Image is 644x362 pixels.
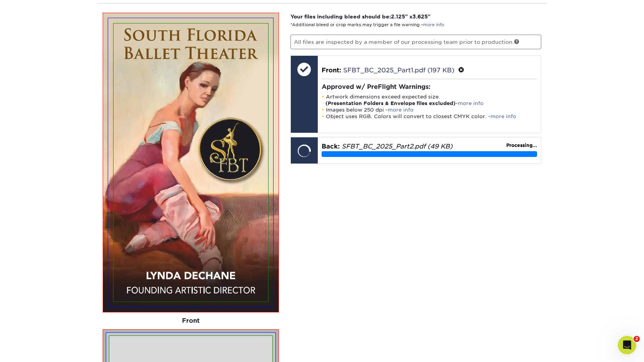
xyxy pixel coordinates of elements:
[391,13,405,20] span: 2.125
[491,113,516,119] a: more info
[388,107,414,113] a: more info
[618,336,636,354] iframe: Intercom live chat
[103,312,279,329] div: Front
[322,93,537,107] li: Artwork dimensions exceed expected size. -
[322,143,340,150] span: Back:
[325,100,455,106] strong: (Presentation Folders & Envelope files excluded)
[290,35,542,49] p: All files are inspected by a member of our processing team prior to production.
[322,107,537,113] li: Images below 250 dpi -
[322,113,537,120] li: Object uses RGB. Colors will convert to closest CMYK color. -
[458,100,484,106] a: more info
[342,143,452,150] em: SFBT_BC_2025_Part2.pdf (49 KB)
[290,22,444,27] small: *Additional bleed or crop marks may trigger a file warning –
[412,13,428,20] span: 3.625
[322,83,537,90] h4: Approved w/ PreFlight Warnings:
[343,67,454,74] a: SFBT_BC_2025_Part1.pdf (197 KB)
[290,13,430,20] strong: Your files including bleed should be: " x "
[423,22,444,27] a: more info
[634,336,640,342] span: 2
[322,67,341,74] span: Front:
